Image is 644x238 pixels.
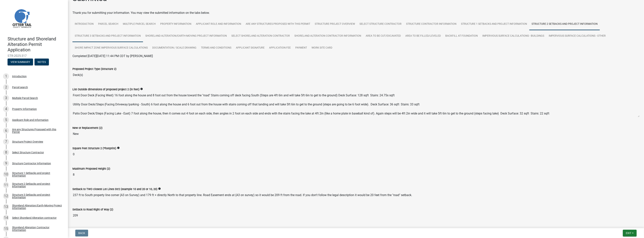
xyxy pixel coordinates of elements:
a: Introduction [72,18,96,30]
div: Introduction [12,75,27,78]
a: Multiple Parcel Search [121,18,158,30]
div: Select Shoreland Alteration contractor [12,216,57,219]
div: 5 [3,117,9,123]
a: Applicant Role and Information [194,18,243,30]
a: Structure 1 Setbacks and project information [459,18,529,30]
span: Completed [DATE][DATE] 11:44 PM CDT by [PERSON_NAME] [72,54,153,58]
a: Structure Project Overview [312,18,357,30]
button: Exit [623,230,637,236]
div: 1 [3,73,9,79]
label: List Outside dimensions of proposed project 2 (in feet) [72,88,139,91]
div: Structure 3 Setbacks and project information [12,193,62,199]
div: 8 [3,149,9,155]
a: Are any Structures Proposed with this Permit [243,18,312,30]
div: Thank you for submitting your information. You may view the submitted information on the tabs below. [72,11,639,15]
div: Shoreland Alteration/Earth-Moving Project Information [12,204,62,209]
label: Maximum Proposed Height (2) [72,168,110,170]
div: 6 [3,128,9,134]
label: Square Feet Structure 2 (*footprint) [72,147,116,150]
a: Application Fee [267,42,293,54]
div: 4 [3,106,9,112]
wm-modal-confirm: Summary [8,61,33,64]
label: New or Replacement (2) [72,127,102,129]
div: 15 [3,226,9,232]
a: Structure Contractor Information [404,18,459,30]
a: Area to be Cut/Excavated [363,30,403,42]
div: 7 [3,139,9,145]
div: Structure 2 Setbacks and project information [12,182,62,188]
div: Structure 1 Setbacks and project information [12,172,62,177]
a: Backfill at foundation [443,30,480,42]
div: Select Structure Contractor [12,151,44,154]
div: Shoreland Alteration Contractor Information [12,226,62,231]
button: Back [75,230,88,236]
a: Select Shoreland Alteration contractor [229,30,292,42]
div: Parcel search [12,86,28,89]
a: Shore Impact Zone Impervious Surface Calculations [72,42,150,54]
a: Structure 3 Setbacks and project information [72,30,143,42]
a: Property Information [158,18,194,30]
wm-modal-confirm: Notes [35,61,49,64]
div: 13 [3,204,9,210]
a: Structure 2 Setbacks and project information [529,18,600,30]
div: 14 [3,215,9,221]
a: Parcel search [96,18,121,30]
a: Work Site Card [309,42,335,54]
button: Notes [35,59,49,65]
textarea: Front Door Deck (Facing West) 16 foot along the house and 8 foot out from the house toward the "r... [72,92,639,117]
div: Applicant Role and Information [12,119,48,121]
h4: Structure and Shoreland Alteration Permit Application [8,36,65,53]
div: 2 [3,84,9,90]
a: Impervious Surface Calculations - Other [546,30,608,42]
a: Impervious Surface Calculations - Buildings [480,30,546,42]
i: info [158,187,161,190]
img: Otter Tail County, Minnesota [8,4,36,32]
div: Property Information [12,108,37,110]
a: Documentation / Scale Drawing [150,42,199,54]
label: Setback to TWO closest Lot Lines Str2 (example 10 and 20 or 10, 20) [72,188,157,191]
button: View Summary [8,59,33,65]
a: Shoreland Alteration Contractor Information [292,30,363,42]
a: Shoreland Alteration/Earth-Moving Project Information [143,30,229,42]
span: Exit [626,232,631,235]
a: Area to be Filled/Leveled [403,30,443,42]
div: 10 [3,171,9,177]
a: Payment [293,42,309,54]
a: Applicant Signature [234,42,267,54]
label: Proposed Project Type (Structure 2) [72,68,116,70]
a: Select Structure Contractor [357,18,404,30]
div: 9 [3,160,9,166]
div: Structure Project Overview [12,140,43,143]
i: info [140,88,143,90]
label: Setback to Road Right of Way (2) [72,208,113,211]
span: Back [78,232,85,235]
i: info [117,147,120,149]
span: STR-2025-317 [8,54,60,58]
div: 12 [3,193,9,199]
a: Terms and Conditions [199,42,234,54]
div: 3 [3,95,9,101]
div: Structure Contractor Information [12,162,51,165]
div: Multiple Parcel Search [12,97,38,99]
div: Are any Structures Proposed with this Permit [12,128,62,133]
div: 11 [3,182,9,188]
